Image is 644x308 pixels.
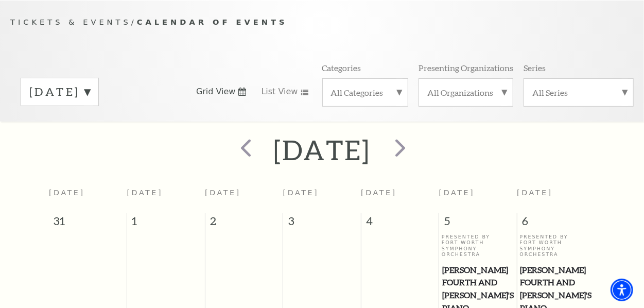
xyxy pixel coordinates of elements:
[361,213,439,234] span: 4
[10,18,131,26] span: Tickets & Events
[322,62,361,73] p: Categories
[49,213,127,234] span: 31
[273,133,371,166] h2: [DATE]
[442,234,514,258] p: Presented By Fort Worth Symphony Orchestra
[127,213,205,234] span: 1
[205,189,241,197] span: [DATE]
[427,87,504,98] label: All Organizations
[331,87,400,98] label: All Categories
[226,131,264,168] button: prev
[532,87,625,98] label: All Series
[439,213,517,234] span: 5
[49,189,85,197] span: [DATE]
[517,213,595,234] span: 6
[283,213,361,234] span: 3
[262,86,298,97] span: List View
[205,213,283,234] span: 2
[127,189,163,197] span: [DATE]
[137,18,288,26] span: Calendar of Events
[439,189,475,197] span: [DATE]
[196,86,236,97] span: Grid View
[611,279,633,301] div: Accessibility Menu
[283,189,319,197] span: [DATE]
[10,16,634,29] p: /
[380,131,418,168] button: next
[524,62,546,73] p: Series
[517,189,553,197] span: [DATE]
[419,62,513,73] p: Presenting Organizations
[361,189,397,197] span: [DATE]
[29,84,90,100] label: [DATE]
[520,234,593,258] p: Presented By Fort Worth Symphony Orchestra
